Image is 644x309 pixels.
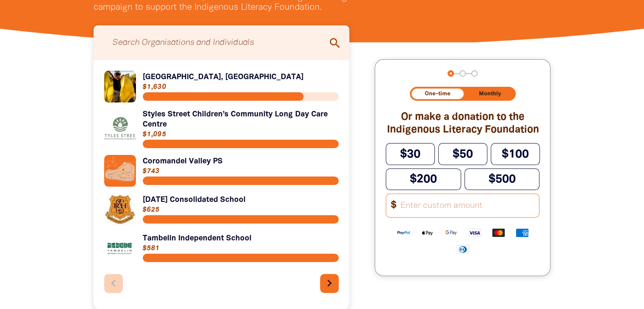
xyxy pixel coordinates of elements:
[465,88,514,99] button: Monthly
[453,149,473,160] span: $50
[510,228,534,237] img: American Express logo
[395,194,539,217] input: Enter custom amount
[328,36,342,50] i: search
[425,91,451,97] span: One-time
[486,228,510,237] img: Mastercard logo
[410,87,516,101] div: Donation frequency
[451,244,475,254] img: Diners Club logo
[464,168,540,190] button: $500
[415,228,439,237] img: Apple Pay logo
[438,143,487,165] button: $50
[386,143,435,165] button: $30
[412,88,464,99] button: One-time
[489,174,516,185] span: $500
[459,70,466,77] button: Navigate to step 2 of 3 to enter your details
[439,228,463,237] img: Google Pay logo
[479,91,501,97] span: Monthly
[104,71,339,300] div: Paginated content
[320,274,339,293] button: Next page
[386,111,539,136] h2: Or make a donation to the Indigenous Literacy Foundation
[400,149,420,160] span: $30
[386,221,539,260] div: Available payment methods
[386,168,461,190] button: $200
[386,197,396,214] span: $
[448,70,454,77] button: Navigate to step 1 of 3 to enter your donation amount
[410,174,437,185] span: $200
[491,143,540,165] button: $100
[392,228,415,237] img: Paypal logo
[471,70,478,77] button: Navigate to step 3 of 3 to enter your payment details
[502,149,529,160] span: $100
[323,276,336,290] i: chevron_right
[463,228,486,237] img: Visa logo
